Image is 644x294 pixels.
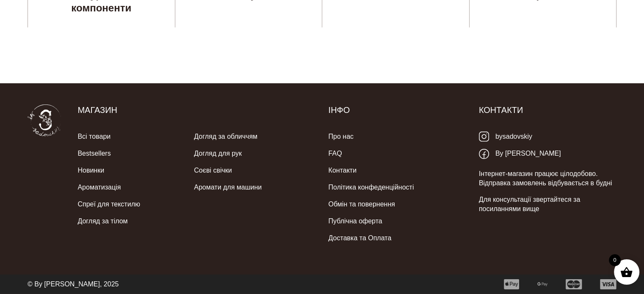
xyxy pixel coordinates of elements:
a: Догляд для рук [194,145,242,162]
a: Bestsellers [77,145,111,162]
p: © By [PERSON_NAME], 2025 [28,280,119,289]
a: Політика конфеденційності [328,179,414,196]
p: Для консультації звертайтеся за посиланнями вище [479,195,616,214]
a: Новинки [77,162,104,179]
a: FAQ [328,145,342,162]
a: Соєві свічки [194,162,232,179]
h5: Контакти [479,104,616,115]
a: Догляд за обличчям [194,128,257,145]
a: Про нас [328,128,353,145]
a: Спреї для текстилю [77,196,140,213]
a: Аромати для машини [194,179,262,196]
span: 0 [609,254,621,266]
a: Ароматизація [77,179,121,196]
a: Доставка та Оплата [328,230,391,247]
h5: Інфо [328,104,466,115]
a: Догляд за тілом [77,213,127,230]
p: Інтернет-магазин працює цілодобово. Відправка замовлень відбувається в будні [479,169,616,188]
a: Контакти [328,162,357,179]
a: Всі товари [77,128,111,145]
a: By [PERSON_NAME] [479,145,561,162]
a: bysadovskiy [479,128,532,146]
a: Публічна оферта [328,213,382,230]
a: Обмін та повернення [328,196,395,213]
h5: Магазин [77,104,315,115]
